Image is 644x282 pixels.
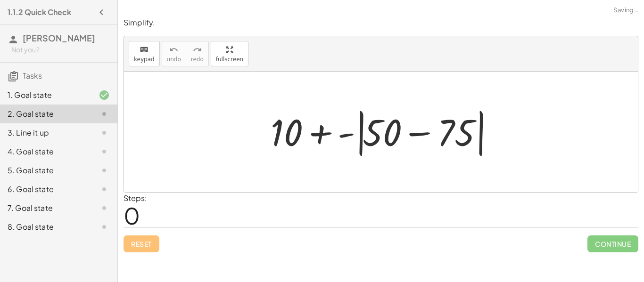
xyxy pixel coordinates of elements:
i: Task not started. [99,221,110,233]
i: Task not started. [99,202,110,214]
i: Task not started. [99,108,110,120]
div: 3. Line it up [8,127,83,138]
div: 6. Goal state [8,184,83,195]
span: 0 [124,201,140,230]
i: Task not started. [99,146,110,157]
span: redo [191,56,204,63]
span: fullscreen [216,56,243,63]
i: redo [193,44,202,56]
div: 4. Goal state [8,146,83,157]
i: keyboard [140,44,149,56]
div: 7. Goal state [8,202,83,214]
i: Task not started. [99,127,110,138]
span: [PERSON_NAME] [23,32,95,43]
h4: 1.1.2 Quick Check [8,7,71,18]
div: 5. Goal state [8,165,83,176]
span: undo [167,56,181,63]
i: Task not started. [99,165,110,176]
i: Task not started. [99,184,110,195]
span: Tasks [23,71,42,81]
button: undoundo [162,41,186,66]
div: Not you? [11,45,110,55]
i: undo [169,44,178,56]
div: 1. Goal state [8,89,83,101]
span: Saving… [613,6,638,15]
button: keyboardkeypad [129,41,160,66]
button: redoredo [186,41,209,66]
div: 8. Goal state [8,221,83,233]
label: Steps: [124,193,147,203]
p: Simplify. [124,17,638,28]
button: fullscreen [211,41,248,66]
div: 2. Goal state [8,108,83,120]
span: keypad [134,56,155,63]
i: Task finished and correct. [99,89,110,101]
